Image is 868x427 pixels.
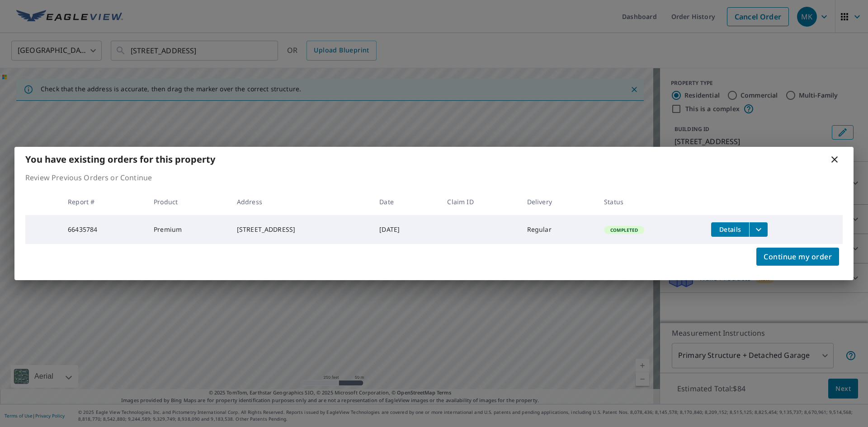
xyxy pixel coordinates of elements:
[146,215,230,244] td: Premium
[230,188,372,215] th: Address
[372,215,440,244] td: [DATE]
[520,188,597,215] th: Delivery
[717,225,744,234] span: Details
[597,188,704,215] th: Status
[237,225,365,234] div: [STREET_ADDRESS]
[749,222,768,237] button: filesDropdownBtn-66435784
[146,188,230,215] th: Product
[520,215,597,244] td: Regular
[605,227,643,233] span: Completed
[756,248,839,266] button: Continue my order
[25,153,215,165] b: You have existing orders for this property
[372,188,440,215] th: Date
[61,215,146,244] td: 66435784
[25,172,843,183] p: Review Previous Orders or Continue
[764,250,832,263] span: Continue my order
[61,188,146,215] th: Report #
[711,222,749,237] button: detailsBtn-66435784
[440,188,519,215] th: Claim ID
